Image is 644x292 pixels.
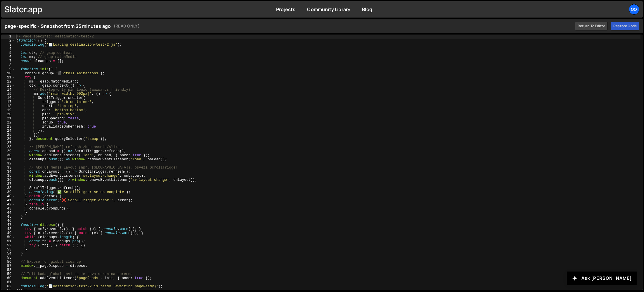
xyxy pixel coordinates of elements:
[1,252,15,256] div: 54
[611,22,639,30] div: Restore code
[1,284,15,288] div: 62
[1,186,15,190] div: 38
[1,227,15,231] div: 48
[1,43,15,47] div: 3
[1,84,15,88] div: 13
[1,280,15,284] div: 61
[1,121,15,125] div: 22
[629,4,639,15] a: go
[1,194,15,198] div: 40
[1,145,15,149] div: 28
[567,272,637,285] button: Ask [PERSON_NAME]
[1,108,15,112] div: 19
[1,215,15,219] div: 45
[1,75,15,80] div: 11
[1,96,15,100] div: 16
[1,276,15,280] div: 60
[1,198,15,202] div: 41
[1,116,15,121] div: 21
[1,80,15,84] div: 12
[1,182,15,186] div: 37
[1,190,15,194] div: 39
[1,125,15,129] div: 23
[276,6,295,13] a: Projects
[1,272,15,276] div: 59
[1,137,15,141] div: 26
[1,223,15,227] div: 47
[1,153,15,157] div: 30
[1,202,15,207] div: 42
[1,71,15,75] div: 10
[1,174,15,178] div: 35
[1,256,15,260] div: 55
[1,39,15,43] div: 2
[1,207,15,211] div: 43
[1,92,15,96] div: 15
[1,264,15,268] div: 57
[1,129,15,133] div: 24
[1,59,15,63] div: 7
[1,260,15,264] div: 56
[1,162,15,166] div: 32
[1,88,15,92] div: 14
[1,243,15,248] div: 52
[362,6,372,13] a: Blog
[1,55,15,59] div: 6
[1,166,15,170] div: 33
[1,211,15,215] div: 44
[1,35,15,39] div: 1
[1,235,15,239] div: 50
[1,47,15,51] div: 4
[1,133,15,137] div: 25
[1,51,15,55] div: 5
[1,141,15,145] div: 27
[1,170,15,174] div: 34
[1,219,15,223] div: 46
[575,22,608,30] a: Return to editor
[1,112,15,116] div: 20
[1,63,15,67] div: 8
[1,268,15,272] div: 58
[1,149,15,153] div: 29
[114,23,140,30] small: (READ ONLY)
[1,67,15,71] div: 9
[307,6,350,13] a: Community Library
[1,178,15,182] div: 36
[1,248,15,252] div: 53
[1,100,15,104] div: 17
[1,239,15,243] div: 51
[5,23,572,30] h1: page-specific - Snapshot from 25 minutes ago
[1,157,15,162] div: 31
[1,104,15,108] div: 18
[1,231,15,235] div: 49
